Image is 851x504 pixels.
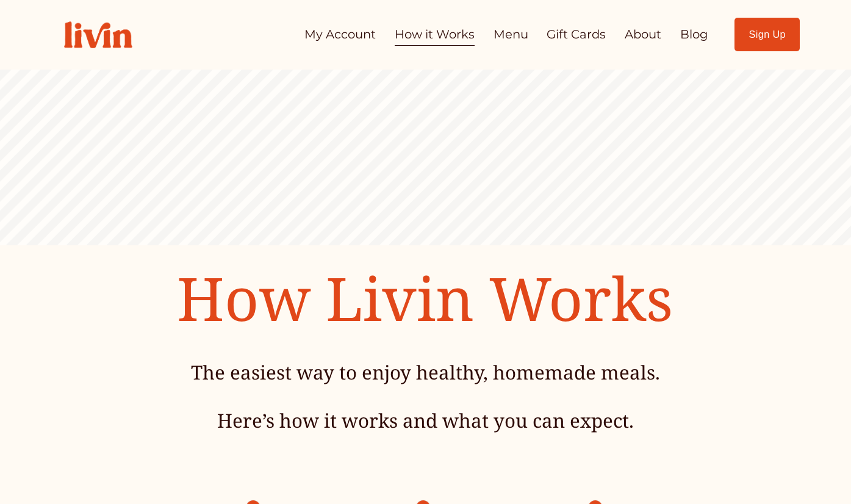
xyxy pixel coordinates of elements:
[494,23,528,46] a: Menu
[177,257,673,339] span: How Livin Works
[680,23,708,46] a: Blog
[625,23,661,46] a: About
[734,18,800,51] a: Sign Up
[395,23,475,46] a: How it Works
[114,359,737,386] h4: The easiest way to enjoy healthy, homemade meals.
[114,408,737,434] h4: Here’s how it works and what you can expect.
[51,9,145,61] img: Livin
[304,23,376,46] a: My Account
[547,23,606,46] a: Gift Cards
